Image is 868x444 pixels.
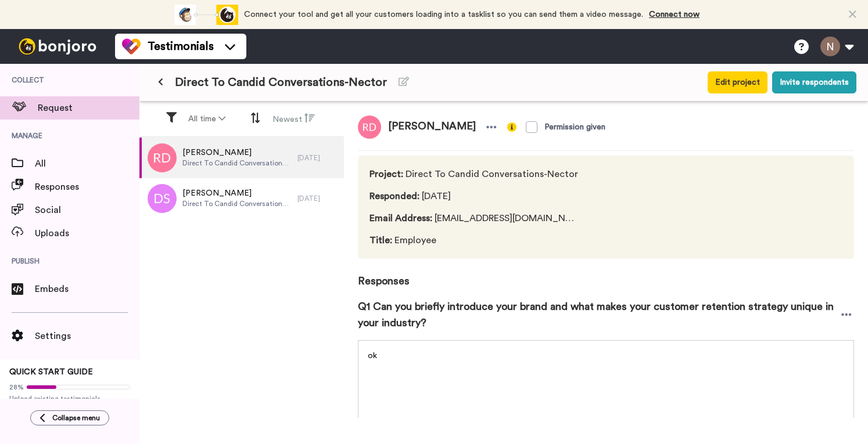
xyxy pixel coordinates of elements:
[297,194,338,203] div: [DATE]
[381,115,483,139] span: [PERSON_NAME]
[38,101,139,115] span: Request
[772,71,856,93] button: Invite respondents
[358,115,381,139] img: rd.png
[370,214,432,223] span: Email Address :
[708,71,767,93] button: Edit project
[370,189,580,203] span: [DATE]
[370,167,580,181] span: Direct To Candid Conversations-Nector
[35,203,139,217] span: Social
[244,10,643,19] span: Connect your tool and get all your customers loading into a tasklist so you can send them a video...
[368,352,377,360] span: ok
[370,236,392,245] span: Title :
[182,187,292,199] span: [PERSON_NAME]
[35,329,139,343] span: Settings
[174,5,238,25] div: animation
[139,178,344,219] a: [PERSON_NAME]Direct To Candid Conversations-Nector[DATE]
[139,138,344,178] a: [PERSON_NAME]Direct To Candid Conversations-Nector[DATE]
[182,147,292,158] span: [PERSON_NAME]
[182,199,292,208] span: Direct To Candid Conversations-Nector
[182,158,292,168] span: Direct To Candid Conversations-Nector
[370,169,403,179] span: Project :
[370,192,419,201] span: Responded :
[175,74,387,91] span: Direct To Candid Conversations-Nector
[148,143,177,172] img: rd.png
[649,10,700,19] a: Connect now
[370,211,580,225] span: [EMAIL_ADDRESS][DOMAIN_NAME]
[9,394,130,403] span: Upload existing testimonials
[358,259,854,289] span: Responses
[9,368,93,376] span: QUICK START GUIDE
[35,180,139,194] span: Responses
[122,37,141,56] img: tm-color.svg
[370,233,580,247] span: Employee
[544,121,605,133] div: Permission given
[507,122,517,132] img: info-yellow.svg
[181,109,232,129] button: All time
[297,153,338,163] div: [DATE]
[30,410,109,425] button: Collapse menu
[148,184,177,213] img: ds.png
[35,282,139,296] span: Embeds
[358,298,839,331] span: Q1 Can you briefly introduce your brand and what makes your customer retention strategy unique in...
[14,38,101,55] img: bj-logo-header-white.svg
[35,157,139,171] span: All
[266,108,322,130] button: Newest
[35,226,139,240] span: Uploads
[52,413,100,423] span: Collapse menu
[148,38,214,55] span: Testimonials
[9,382,24,392] span: 28%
